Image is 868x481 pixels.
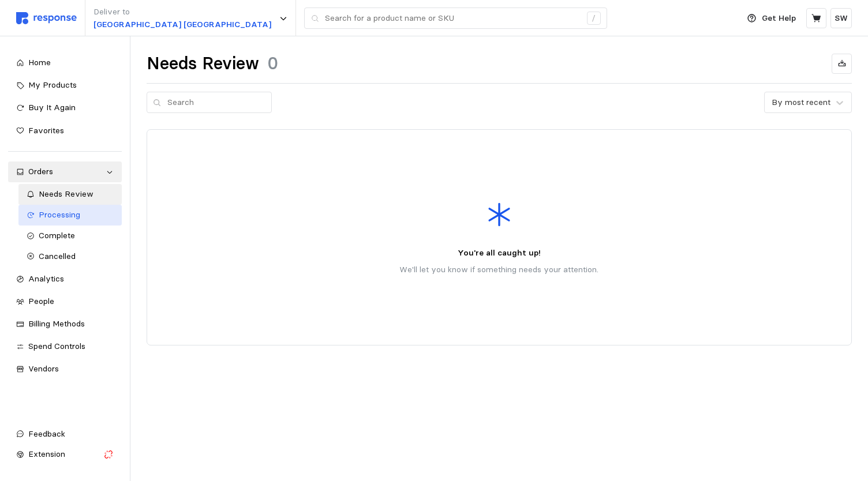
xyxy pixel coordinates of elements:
[28,429,65,439] span: Feedback
[830,8,852,28] button: SW
[835,12,848,25] p: SW
[8,314,122,335] a: Billing Methods
[147,52,259,75] h1: Needs Review
[8,52,122,73] a: Home
[39,251,76,261] span: Cancelled
[28,125,64,136] span: Favorites
[28,318,85,329] span: Billing Methods
[740,7,803,29] button: Get Help
[28,296,54,306] span: People
[8,444,122,465] button: Extension
[18,226,122,246] a: Complete
[8,336,122,357] a: Spend Controls
[167,92,265,113] input: Search
[18,246,122,267] a: Cancelled
[39,230,75,240] span: Complete
[399,264,598,276] p: We'll let you know if something needs your attention.
[8,291,122,312] a: People
[8,424,122,445] button: Feedback
[39,209,80,220] span: Processing
[18,184,122,205] a: Needs Review
[28,363,59,374] span: Vendors
[587,12,601,25] div: /
[8,121,122,141] a: Favorites
[28,102,76,112] span: Buy It Again
[18,205,122,226] a: Processing
[8,269,122,290] a: Analytics
[458,247,541,260] p: You're all caught up!
[28,449,65,459] span: Extension
[8,161,122,182] a: Orders
[28,57,51,67] span: Home
[28,166,102,178] div: Orders
[28,80,77,90] span: My Products
[93,18,271,31] p: [GEOGRAPHIC_DATA] [GEOGRAPHIC_DATA]
[39,189,93,199] span: Needs Review
[772,96,830,108] div: By most recent
[8,75,122,96] a: My Products
[28,341,85,351] span: Spend Controls
[267,52,278,75] h1: 0
[325,8,581,29] input: Search for a product name or SKU
[762,12,796,25] p: Get Help
[93,6,271,18] p: Deliver to
[8,97,122,118] a: Buy It Again
[16,12,77,24] img: svg%3e
[28,273,64,284] span: Analytics
[8,359,122,379] a: Vendors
